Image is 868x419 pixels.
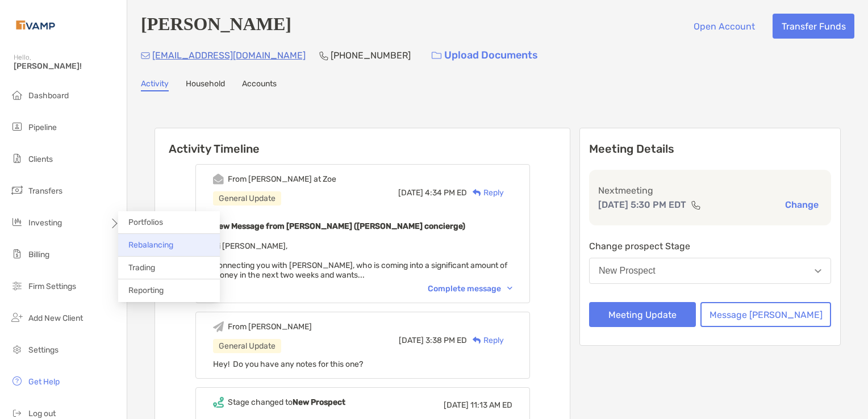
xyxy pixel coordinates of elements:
span: Rebalancing [128,240,173,250]
p: [PHONE_NUMBER] [331,48,411,62]
span: Get Help [28,377,60,387]
div: General Update [213,339,281,353]
img: pipeline icon [10,120,24,133]
div: General Update [213,191,281,206]
span: 4:34 PM ED [425,188,467,198]
p: Meeting Details [589,142,831,156]
img: Reply icon [473,189,481,196]
button: Transfer Funds [773,14,854,39]
img: Event icon [213,321,224,332]
img: Reply icon [473,337,481,344]
span: Transfers [28,186,62,196]
span: Reporting [128,286,164,295]
div: Reply [467,334,504,346]
button: Open Account [685,14,763,39]
div: Stage changed to [228,397,345,407]
button: Change [782,199,822,211]
span: Dashboard [28,91,69,100]
img: Email Icon [141,52,150,59]
img: Event icon [213,397,224,408]
p: Next meeting [598,183,822,198]
img: communication type [691,200,701,209]
img: Chevron icon [507,287,512,290]
img: investing icon [10,215,24,229]
img: settings icon [10,342,24,356]
a: Accounts [242,79,277,91]
span: Investing [28,218,62,228]
button: Message [PERSON_NAME] [700,302,831,327]
img: transfers icon [10,183,24,197]
img: firm-settings icon [10,279,24,292]
p: [DATE] 5:30 PM EDT [598,198,686,212]
a: Activity [141,79,169,91]
img: Event icon [213,174,224,185]
h4: [PERSON_NAME] [141,14,291,39]
div: New Prospect [599,266,656,276]
img: Phone Icon [319,51,328,60]
span: Trading [128,263,155,273]
span: [PERSON_NAME]! [14,61,120,71]
img: add_new_client icon [10,311,24,324]
span: Firm Settings [28,282,76,291]
p: [EMAIL_ADDRESS][DOMAIN_NAME] [152,48,306,62]
span: Settings [28,345,59,355]
button: New Prospect [589,258,831,284]
span: Portfolios [128,217,163,227]
span: [DATE] [444,400,469,410]
span: Pipeline [28,123,57,132]
img: button icon [432,52,441,60]
span: 11:13 AM ED [470,400,512,410]
span: Hey! Do you have any notes for this one? [213,359,363,369]
div: Reply [467,187,504,199]
img: Open dropdown arrow [815,269,821,273]
span: [DATE] [399,336,424,345]
p: Change prospect Stage [589,239,831,253]
a: Household [186,79,225,91]
button: Meeting Update [589,302,696,327]
span: Hi [PERSON_NAME], Connecting you with [PERSON_NAME], who is coming into a significant amount of m... [213,241,507,280]
img: dashboard icon [10,88,24,102]
img: Zoe Logo [14,5,57,45]
div: Complete message [428,284,512,294]
div: From [PERSON_NAME] [228,322,312,332]
div: From [PERSON_NAME] at Zoe [228,174,336,184]
h6: Activity Timeline [155,128,570,156]
span: Billing [28,250,49,259]
img: billing icon [10,247,24,261]
a: Upload Documents [424,43,545,68]
span: 3:38 PM ED [425,336,467,345]
span: Clients [28,154,53,164]
img: clients icon [10,152,24,165]
span: [DATE] [398,188,423,198]
span: Log out [28,409,56,418]
span: Add New Client [28,313,83,323]
b: New Prospect [293,397,345,407]
b: New Message from [PERSON_NAME] ([PERSON_NAME] concierge) [213,221,465,231]
img: get-help icon [10,374,24,388]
